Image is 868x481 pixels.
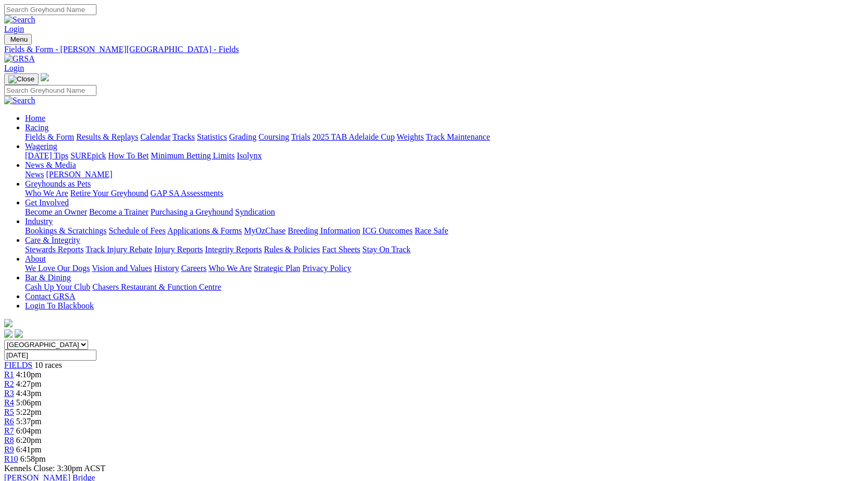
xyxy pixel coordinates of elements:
[25,217,53,226] a: Industry
[414,226,448,235] a: Race Safe
[25,207,87,216] a: Become an Owner
[25,198,69,207] a: Get Involved
[197,132,227,141] a: Statistics
[4,436,14,445] a: R8
[25,170,44,179] a: News
[237,151,262,160] a: Isolynx
[25,245,83,254] a: Stewards Reports
[25,123,48,132] a: Racing
[4,319,13,327] img: logo-grsa-white.png
[16,370,42,379] span: 4:10pm
[173,132,195,141] a: Tracks
[4,417,14,426] a: R6
[291,132,310,141] a: Trials
[16,398,42,407] span: 5:06pm
[4,350,96,361] input: Select date
[70,151,106,160] a: SUREpick
[25,179,91,188] a: Greyhounds as Pets
[4,54,35,64] img: GRSA
[89,207,149,216] a: Become a Trainer
[4,96,35,105] img: Search
[154,264,179,273] a: History
[322,245,360,254] a: Fact Sheets
[4,454,18,463] a: R10
[4,64,24,72] a: Login
[16,379,42,388] span: 4:27pm
[25,151,864,161] div: Wagering
[4,379,14,388] a: R2
[25,292,75,301] a: Contact GRSA
[25,264,864,273] div: About
[4,24,24,33] a: Login
[25,132,74,141] a: Fields & Form
[288,226,360,235] a: Breeding Information
[25,273,71,282] a: Bar & Dining
[25,151,68,160] a: [DATE] Tips
[259,132,289,141] a: Coursing
[16,389,42,398] span: 4:43pm
[4,329,13,338] img: facebook.svg
[397,132,424,141] a: Weights
[70,189,149,198] a: Retire Your Greyhound
[25,226,864,236] div: Industry
[25,161,76,169] a: News & Media
[25,226,106,235] a: Bookings & Scratchings
[362,245,410,254] a: Stay On Track
[25,282,864,292] div: Bar & Dining
[108,151,149,160] a: How To Bet
[4,370,14,379] a: R1
[4,45,864,54] a: Fields & Form - [PERSON_NAME][GEOGRAPHIC_DATA] - Fields
[181,264,206,273] a: Careers
[4,408,14,416] span: R5
[16,426,42,435] span: 6:04pm
[25,170,864,179] div: News & Media
[140,132,170,141] a: Calendar
[235,207,275,216] a: Syndication
[92,264,152,273] a: Vision and Values
[154,245,203,254] a: Injury Reports
[312,132,395,141] a: 2025 TAB Adelaide Cup
[16,445,42,454] span: 6:41pm
[108,226,165,235] a: Schedule of Fees
[4,426,14,435] span: R7
[46,170,112,179] a: [PERSON_NAME]
[4,15,35,24] img: Search
[25,236,80,244] a: Care & Integrity
[254,264,300,273] a: Strategic Plan
[4,361,32,369] span: FIELDS
[25,142,57,151] a: Wagering
[25,189,864,198] div: Greyhounds as Pets
[4,34,32,45] button: Toggle navigation
[205,245,262,254] a: Integrity Reports
[362,226,412,235] a: ICG Outcomes
[25,282,90,291] a: Cash Up Your Club
[92,282,221,291] a: Chasers Restaurant & Function Centre
[25,189,68,198] a: Who We Are
[209,264,252,273] a: Who We Are
[25,245,864,254] div: Care & Integrity
[151,151,235,160] a: Minimum Betting Limits
[264,245,320,254] a: Rules & Policies
[4,4,96,15] input: Search
[4,85,96,96] input: Search
[229,132,256,141] a: Grading
[302,264,351,273] a: Privacy Policy
[41,73,49,81] img: logo-grsa-white.png
[10,35,28,43] span: Menu
[4,398,14,407] a: R4
[4,445,14,454] a: R9
[151,189,224,198] a: GAP SA Assessments
[167,226,242,235] a: Applications & Forms
[25,207,864,217] div: Get Involved
[4,464,105,473] span: Kennels Close: 3:30pm ACST
[16,436,42,445] span: 6:20pm
[15,329,23,338] img: twitter.svg
[20,454,46,463] span: 6:58pm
